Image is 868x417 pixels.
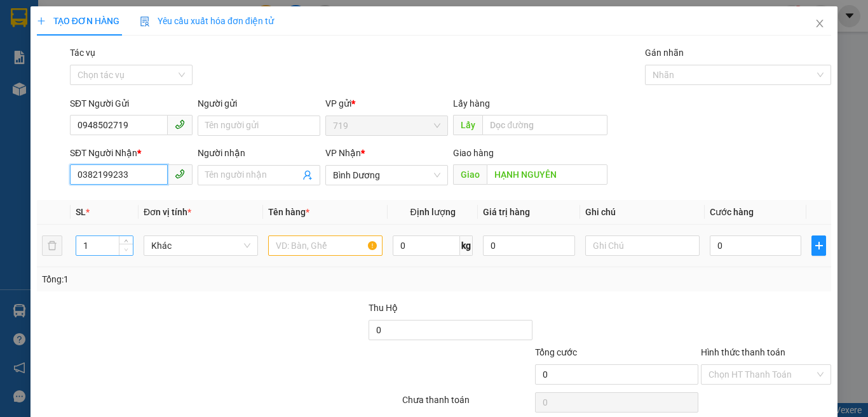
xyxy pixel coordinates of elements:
span: Thu Hộ [369,303,398,313]
span: TẠO ĐƠN HÀNG [37,16,119,26]
span: Lấy [453,115,482,135]
span: 719 [333,116,440,135]
button: plus [811,235,826,256]
div: VP gửi [325,96,448,110]
span: kg [460,235,473,256]
span: Khác [151,236,250,255]
span: Giá trị hàng [483,207,530,217]
span: Tổng cước [535,347,577,357]
span: Tên hàng [268,207,309,217]
span: SL [76,207,86,217]
div: Chưa thanh toán [401,393,534,415]
div: Người nhận [198,146,320,160]
input: Ghi Chú [585,235,700,256]
img: icon [140,17,150,27]
span: phone [175,169,185,179]
button: Close [802,6,837,42]
span: Bình Dương [333,166,440,185]
span: Decrease Value [119,244,133,255]
div: Tổng: 1 [42,272,336,286]
div: SĐT Người Gửi [70,96,193,110]
span: VP Nhận [325,148,361,158]
button: delete [42,235,62,256]
label: Tác vụ [70,48,95,58]
span: Định lượng [410,207,455,217]
label: Gán nhãn [645,48,684,58]
span: user-add [302,170,313,180]
span: Giao [453,164,487,185]
span: Lấy hàng [453,98,490,109]
span: Giao hàng [453,148,494,158]
span: phone [175,119,185,129]
input: 0 [483,235,574,256]
div: SĐT Người Nhận [70,146,193,160]
span: plus [37,17,46,25]
span: Increase Value [119,236,133,244]
span: down [123,246,130,254]
span: plus [812,241,825,251]
th: Ghi chú [580,200,705,225]
input: Dọc đường [482,115,607,135]
input: VD: Bàn, Ghế [268,235,383,256]
span: Đơn vị tính [144,207,191,217]
span: Cước hàng [710,207,754,217]
input: Dọc đường [487,164,607,185]
span: Yêu cầu xuất hóa đơn điện tử [140,16,274,26]
span: close [815,18,825,29]
div: Người gửi [198,96,320,110]
span: up [123,237,130,244]
label: Hình thức thanh toán [701,347,785,357]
